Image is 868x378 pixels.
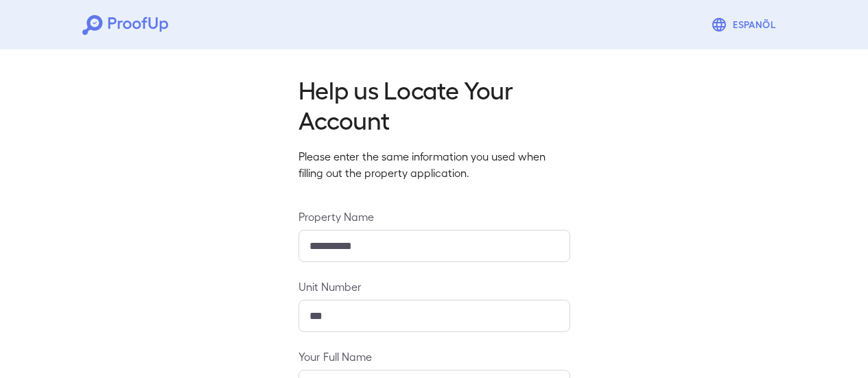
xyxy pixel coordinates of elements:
[298,74,570,134] h2: Help us Locate Your Account
[298,209,570,224] label: Property Name
[705,11,786,38] button: Espanõl
[298,148,570,181] p: Please enter the same information you used when filling out the property application.
[298,349,570,364] label: Your Full Name
[298,279,570,294] label: Unit Number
